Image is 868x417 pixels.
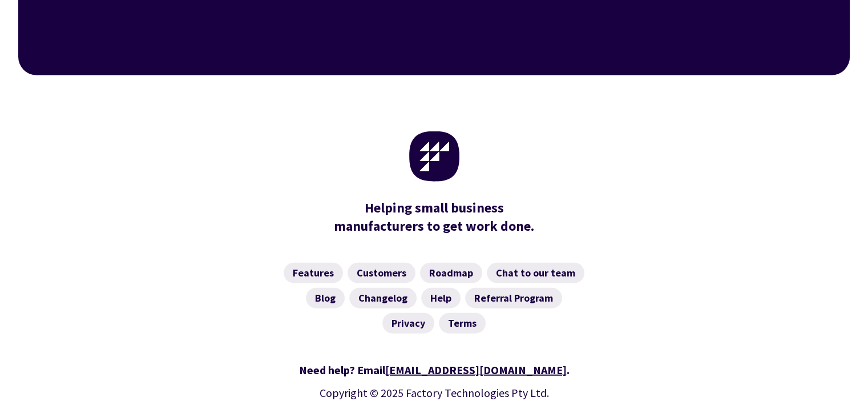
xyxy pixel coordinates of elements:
div: manufacturers to get work done. [329,199,540,235]
nav: Footer Navigation [106,263,763,334]
a: Referral Program [465,288,562,308]
a: Changelog [349,288,417,308]
iframe: Chat Widget [678,294,868,417]
a: Privacy [382,313,434,334]
mark: Helping small business [365,199,504,217]
a: Customers [348,263,415,283]
a: Help [421,288,461,308]
a: Roadmap [420,263,482,283]
a: Chat to our team [487,263,584,283]
a: [EMAIL_ADDRESS][DOMAIN_NAME] [385,363,567,377]
a: Terms [439,313,486,334]
div: Need help? Email . [106,361,763,379]
a: Blog [306,288,345,308]
a: Features [284,263,343,283]
p: Copyright © 2025 Factory Technologies Pty Ltd. [106,384,763,402]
